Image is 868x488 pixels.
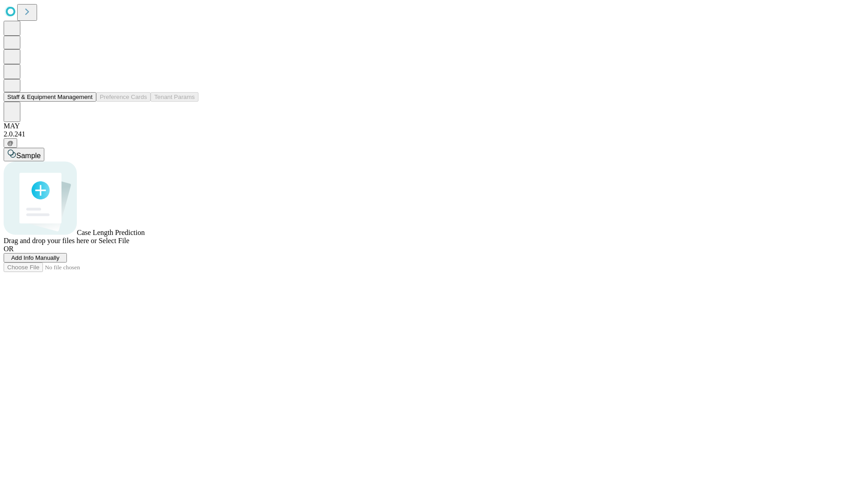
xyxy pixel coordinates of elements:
button: Sample [4,148,44,161]
button: Preference Cards [96,92,151,102]
div: 2.0.241 [4,130,864,138]
div: MAY [4,122,864,130]
span: Add Info Manually [11,254,60,261]
button: Tenant Params [151,92,198,102]
span: Case Length Prediction [77,229,145,236]
button: Add Info Manually [4,253,67,263]
span: Drag and drop your files here or [4,237,97,244]
button: @ [4,138,17,148]
span: @ [7,140,14,146]
span: Sample [16,152,41,160]
span: OR [4,245,14,253]
span: Select File [99,237,129,244]
button: Staff & Equipment Management [4,92,96,102]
